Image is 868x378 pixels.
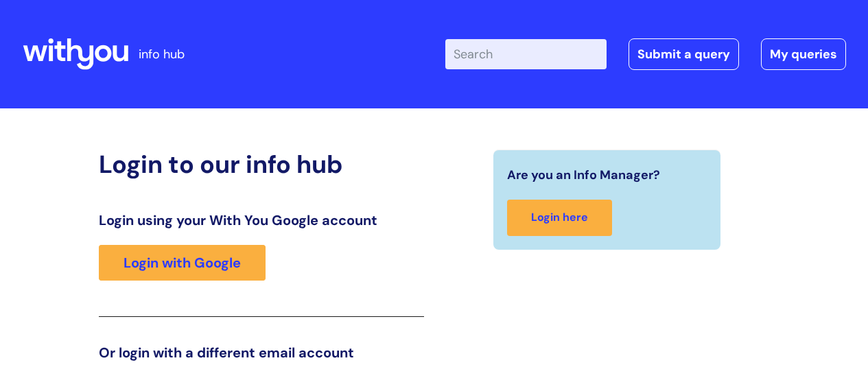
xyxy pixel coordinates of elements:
[507,200,612,236] a: Login here
[99,150,424,179] h2: Login to our info hub
[139,43,185,65] p: info hub
[445,39,607,69] input: Search
[99,245,266,281] a: Login with Google
[761,38,846,70] a: My queries
[507,164,660,186] span: Are you an Info Manager?
[629,38,739,70] a: Submit a query
[99,344,424,361] h3: Or login with a different email account
[99,212,424,228] h3: Login using your With You Google account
